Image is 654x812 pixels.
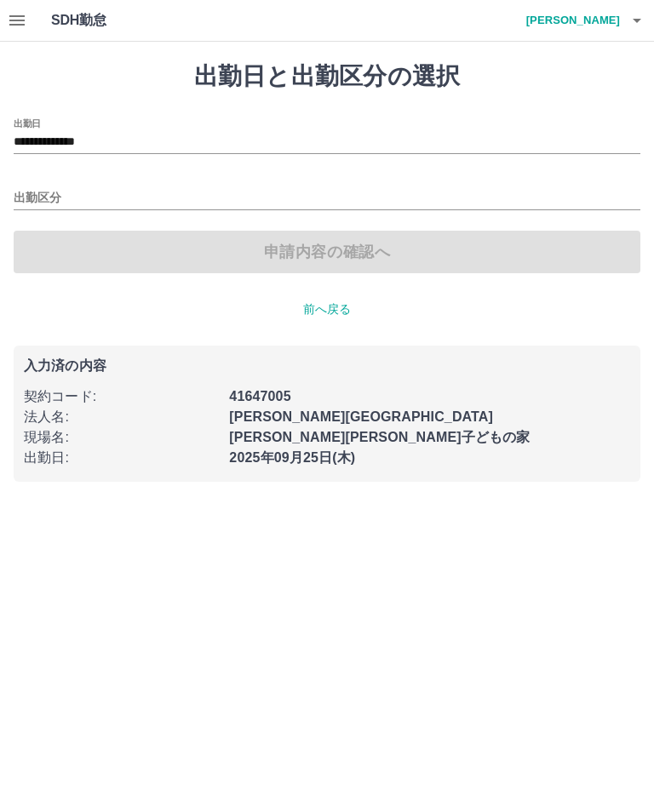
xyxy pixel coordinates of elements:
[24,407,219,427] p: 法人名 :
[14,300,640,318] p: 前へ戻る
[229,450,355,465] b: 2025年09月25日(木)
[229,389,290,403] b: 41647005
[24,359,630,373] p: 入力済の内容
[24,448,219,468] p: 出勤日 :
[229,430,530,444] b: [PERSON_NAME][PERSON_NAME]子どもの家
[14,62,640,91] h1: 出勤日と出勤区分の選択
[24,427,219,448] p: 現場名 :
[24,386,219,407] p: 契約コード :
[229,409,493,424] b: [PERSON_NAME][GEOGRAPHIC_DATA]
[14,117,41,129] label: 出勤日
